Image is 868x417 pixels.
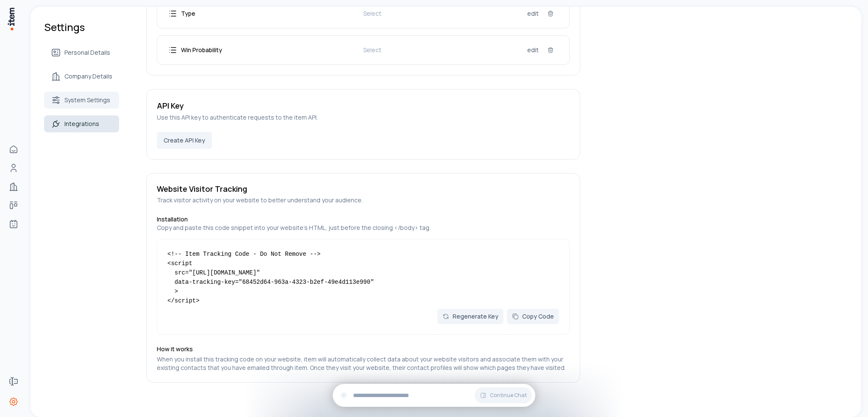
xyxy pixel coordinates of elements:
[157,196,363,205] p: Track visitor activity on your website to better understand your audience.
[157,215,570,224] h4: Installation
[157,132,212,149] button: Create API Key
[5,178,22,195] a: Companies
[333,384,535,407] div: Continue Chat
[64,96,110,104] span: System Settings
[527,42,539,58] button: edit
[5,215,22,232] a: Agents
[157,345,570,353] h4: How it works
[437,309,504,324] button: Regenerate Key
[157,113,570,122] p: Use this API key to authenticate requests to the item API.
[157,184,363,194] h3: Website Visitor Tracking
[44,115,119,132] a: Integrations
[44,92,119,109] a: System Settings
[5,373,22,390] a: Forms
[5,160,22,176] a: People
[167,251,374,304] code: <!-- Item Tracking Code - Do Not Remove --> <script src="[URL][DOMAIN_NAME]" data-tracking-key="6...
[7,7,15,31] img: Item Brain Logo
[64,72,112,81] span: Company Details
[363,9,461,18] p: Select
[157,355,570,372] p: When you install this tracking code on your website, item will automatically collect data about y...
[44,20,119,34] h1: Settings
[490,392,527,399] span: Continue Chat
[157,224,570,232] p: Copy and paste this code snippet into your website's HTML, just before the closing </body> tag.
[181,9,195,18] p: Type
[64,48,110,57] span: Personal Details
[363,45,461,55] p: Select
[475,387,532,403] button: Continue Chat
[507,309,559,324] button: Copy Code
[5,141,22,158] a: Home
[44,68,119,85] a: Company Details
[5,197,22,214] a: Deals
[527,6,539,21] button: edit
[181,45,222,55] p: Win Probability
[157,100,570,112] h3: API Key
[64,120,99,128] span: Integrations
[44,44,119,61] a: Personal Details
[5,393,22,410] a: Settings
[512,312,554,321] div: Copy Code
